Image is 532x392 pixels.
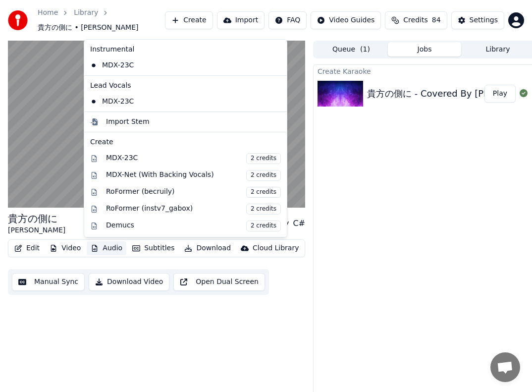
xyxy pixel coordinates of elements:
[38,8,165,33] nav: breadcrumb
[268,11,307,29] button: FAQ
[38,23,138,33] span: 貴方の側に • [PERSON_NAME]
[89,273,169,291] button: Download Video
[90,137,281,147] div: Create
[86,42,285,57] div: Instrumental
[385,11,447,29] button: Credits84
[246,187,281,198] span: 2 credits
[293,218,305,229] div: C#
[403,15,427,25] span: Credits
[470,15,498,25] div: Settings
[106,204,281,215] div: RoFormer (instv7_gabox)
[46,241,85,255] button: Video
[87,241,126,255] button: Audio
[86,78,285,94] div: Lead Vocals
[128,241,178,255] button: Subtitles
[106,187,281,198] div: RoFormer (becruily)
[315,42,388,56] button: Queue
[106,153,281,164] div: MDX-23C
[217,11,265,29] button: Import
[246,153,281,164] span: 2 credits
[388,42,461,56] button: Jobs
[106,170,281,181] div: MDX-Net (With Backing Vocals)
[490,352,520,382] div: Open chat
[253,243,299,253] div: Cloud Library
[106,117,150,127] div: Import Stem
[246,170,281,181] span: 2 credits
[311,11,381,29] button: Video Guides
[106,221,281,231] div: Demucs
[484,85,516,103] button: Play
[12,273,85,291] button: Manual Sync
[432,15,441,25] span: 84
[38,8,58,18] a: Home
[74,8,98,18] a: Library
[86,94,270,110] div: MDX-23C
[451,11,504,29] button: Settings
[86,57,270,73] div: MDX-23C
[10,241,44,255] button: Edit
[8,10,28,30] img: youka
[246,221,281,231] span: 2 credits
[8,212,65,225] div: 貴方の側に
[180,241,235,255] button: Download
[8,225,65,235] div: [PERSON_NAME]
[360,45,370,55] span: ( 1 )
[246,204,281,215] span: 2 credits
[165,11,213,29] button: Create
[173,273,265,291] button: Open Dual Screen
